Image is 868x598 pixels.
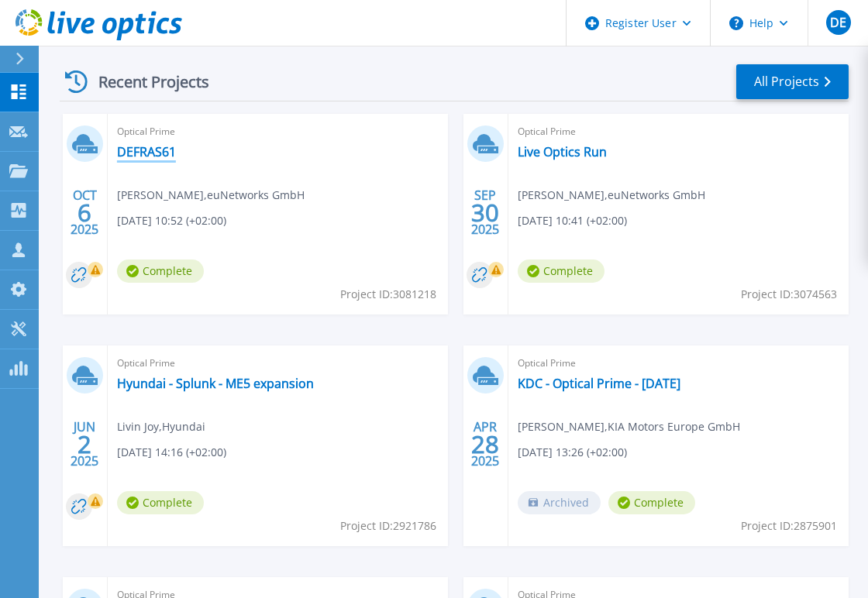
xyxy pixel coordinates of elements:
[117,259,204,283] span: Complete
[518,376,680,391] a: KDC - Optical Prime - [DATE]
[77,206,91,219] span: 6
[117,376,314,391] a: Hyundai - Splunk - ME5 expansion
[608,491,695,514] span: Complete
[741,286,837,303] span: Project ID: 3074563
[741,517,837,534] span: Project ID: 2875901
[77,438,91,451] span: 2
[470,416,500,473] div: APR 2025
[60,63,230,101] div: Recent Projects
[70,184,99,241] div: OCT 2025
[470,184,500,241] div: SEP 2025
[518,144,607,160] a: Live Optics Run
[518,444,627,461] span: [DATE] 13:26 (+02:00)
[736,64,849,99] a: All Projects
[518,259,604,283] span: Complete
[117,187,305,204] span: [PERSON_NAME] , euNetworks GmbH
[70,416,99,473] div: JUN 2025
[340,286,436,303] span: Project ID: 3081218
[518,212,627,229] span: [DATE] 10:41 (+02:00)
[340,517,436,534] span: Project ID: 2921786
[518,355,839,372] span: Optical Prime
[117,212,226,229] span: [DATE] 10:52 (+02:00)
[117,491,204,514] span: Complete
[117,144,176,160] a: DEFRAS61
[518,187,705,204] span: [PERSON_NAME] , euNetworks GmbH
[471,438,499,451] span: 28
[117,444,226,461] span: [DATE] 14:16 (+02:00)
[518,123,839,140] span: Optical Prime
[518,491,601,514] span: Archived
[471,206,499,219] span: 30
[117,355,439,372] span: Optical Prime
[518,418,740,435] span: [PERSON_NAME] , KIA Motors Europe GmbH
[117,418,205,435] span: Livin Joy , Hyundai
[117,123,439,140] span: Optical Prime
[830,16,846,29] span: DE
